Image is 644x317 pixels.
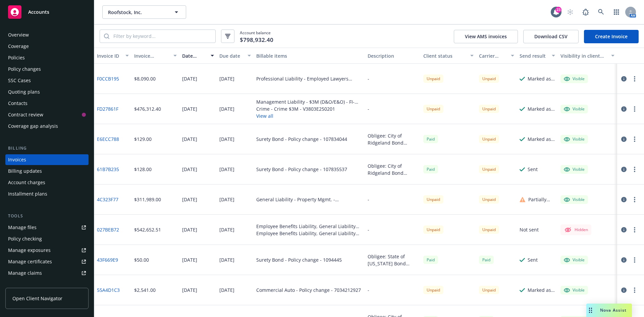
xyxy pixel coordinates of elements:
[423,52,466,59] div: Client status
[586,304,632,317] button: Nova Assist
[182,136,197,143] div: [DATE]
[256,98,362,105] div: Management Liability - $3M (D&O/E&O) - FI-HE-FFT-7901-082125
[5,145,89,152] div: Billing
[182,75,197,82] div: [DATE]
[368,196,369,203] div: -
[564,287,585,293] div: Visible
[368,253,418,267] div: Obligee: State of [US_STATE] Bond Amount: $10,000 Insurance Broker Bond Additional Premium Due to...
[219,105,234,112] div: [DATE]
[240,30,273,42] span: Account balance
[5,87,89,97] a: Quoting plans
[8,30,29,40] div: Overview
[219,52,244,59] div: Due date
[479,225,499,234] div: Unpaid
[179,48,217,64] button: Date issued
[8,268,42,278] div: Manage claims
[256,166,347,173] div: Surety Bond - Policy change - 107835537
[134,226,161,233] div: $542,652.51
[5,177,89,188] a: Account charges
[8,279,40,290] div: Manage BORs
[219,226,234,233] div: [DATE]
[217,48,254,64] button: Due date
[219,136,234,143] div: [DATE]
[12,295,62,302] span: Open Client Navigator
[558,48,617,64] button: Visibility in client dash
[134,105,161,112] div: $476,312.40
[517,48,558,64] button: Send result
[5,268,89,278] a: Manage claims
[5,41,89,52] a: Coverage
[134,136,152,143] div: $129.00
[594,5,608,19] a: Search
[368,75,369,82] div: -
[523,30,579,43] button: Download CSV
[584,30,639,43] a: Create Invoice
[479,52,507,59] div: Carrier status
[5,213,89,219] div: Tools
[5,3,89,21] a: Accounts
[97,226,119,233] a: 027BEB72
[5,256,89,267] a: Manage certificates
[5,166,89,176] a: Billing updates
[8,41,29,52] div: Coverage
[256,105,362,112] div: Crime - Crime $3M - V3803E250201
[564,166,585,172] div: Visible
[134,52,170,59] div: Invoice amount
[564,257,585,263] div: Visible
[563,5,577,19] a: Start snowing
[528,75,555,82] div: Marked as sent
[97,196,118,203] a: 4C323F77
[610,5,623,19] a: Switch app
[97,105,118,112] a: FD27861F
[182,52,207,59] div: Date issued
[479,165,499,173] div: Unpaid
[564,106,585,112] div: Visible
[368,132,418,146] div: Obligee: City of Ridgeland Bond Amount: $15,000 Location: [STREET_ADDRESS][GEOGRAPHIC_DATA][PERSO...
[5,30,89,40] a: Overview
[182,256,197,263] div: [DATE]
[8,154,26,165] div: Invoices
[134,75,156,82] div: $8,090.00
[8,121,58,131] div: Coverage gap analysis
[5,233,89,244] a: Policy checking
[421,48,476,64] button: Client status
[528,136,555,143] div: Marked as sent
[423,105,443,113] div: Unpaid
[479,74,499,83] div: Unpaid
[423,225,443,234] div: Unpaid
[109,30,215,43] input: Filter by keyword...
[8,256,52,267] div: Manage certificates
[5,154,89,165] a: Invoices
[28,9,49,15] span: Accounts
[182,196,197,203] div: [DATE]
[423,74,443,83] div: Unpaid
[8,245,51,256] div: Manage exposures
[520,52,548,59] div: Send result
[97,136,119,143] a: E6ECC788
[182,166,197,173] div: [DATE]
[423,165,438,173] span: Paid
[479,256,494,264] div: Paid
[528,105,555,112] div: Marked as sent
[256,75,362,82] div: Professional Liability - Employed Lawyers Liability $2M - J0598001A
[5,189,89,199] a: Installment plans
[528,196,555,203] div: Partially failed
[108,9,166,16] span: Roofstock, Inc.
[8,233,42,244] div: Policy checking
[528,166,538,173] div: Sent
[476,48,517,64] button: Carrier status
[97,52,121,59] div: Invoice ID
[8,189,47,199] div: Installment plans
[368,286,369,294] div: -
[5,98,89,109] a: Contacts
[564,197,585,203] div: Visible
[256,196,362,203] div: General Liability - Property Mgmt. - 57ECSOF0AX6
[131,48,180,64] button: Invoice amount
[560,52,607,59] div: Visibility in client dash
[454,30,518,43] button: View AMS invoices
[368,105,369,112] div: -
[240,36,273,44] span: $798,932.40
[579,5,592,19] a: Report a Bug
[8,98,28,109] div: Contacts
